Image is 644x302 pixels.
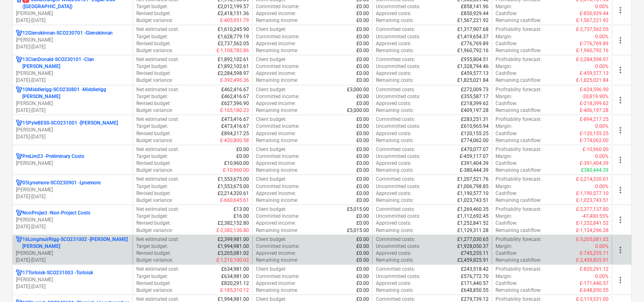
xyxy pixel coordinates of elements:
p: £-459,117.07 [460,153,489,160]
p: Margin : [496,33,512,40]
p: 10Middlerigg-SCO230801 - Middlerigg [PERSON_NAME] [22,86,129,100]
p: Net estimated cost : [136,56,179,63]
p: Committed income : [256,123,299,130]
p: £850,929.44 [461,10,489,17]
p: Net estimated cost : [136,176,179,183]
p: Remaining cashflow : [496,77,541,84]
p: Target budget : [136,3,168,10]
p: Approved income : [256,160,296,167]
p: £-2,737,562.05 [576,26,609,33]
p: -47,400.55% [582,213,609,220]
p: £-850,929.44 [580,10,609,17]
p: [DATE] - [DATE] [16,107,129,114]
p: Margin : [496,123,512,130]
p: £0.00 [356,56,369,63]
p: Remaining income : [256,47,298,54]
p: £120,155.25 [461,130,489,137]
p: Cashflow : [496,100,517,107]
p: 0.00% [595,63,609,70]
p: NonProject - Non-Project Costs [22,210,90,217]
p: £2,012,199.57 [218,3,249,10]
p: Cashflow : [496,70,517,77]
p: Uncommitted costs : [376,63,420,70]
div: 17Torloisk-SCO231003 -Torloisk[PERSON_NAME][DATE]-[DATE] [16,269,129,290]
p: Remaining cashflow : [496,107,541,114]
p: Margin : [496,153,512,160]
p: Target budget : [136,213,168,220]
p: £610,965.94 [461,123,489,130]
p: Approved costs : [376,220,411,227]
p: Committed costs : [376,206,415,213]
p: £858,141.96 [461,3,489,10]
p: £1,567,221.92 [457,17,489,24]
p: Remaining costs : [376,137,414,144]
div: Project has multi currencies enabled [16,86,22,100]
p: £776,769.89 [461,40,489,47]
p: £473,416.67 [221,116,249,123]
p: £2,418,151.36 [218,10,249,17]
p: [DATE] - [DATE] [16,283,129,290]
p: Cashflow : [496,10,517,17]
p: £1,628,779.19 [218,33,249,40]
p: Net estimated cost : [136,26,179,33]
p: Approved costs : [376,190,411,197]
p: £-894,217.25 [580,116,609,123]
p: Approved costs : [376,100,411,107]
p: Approved income : [256,40,296,47]
p: Profitability forecast : [496,116,541,123]
p: Uncommitted costs : [376,3,420,10]
p: £-459,577.13 [580,70,609,77]
p: Approved income : [256,220,296,227]
p: £2,214,320.61 [218,190,249,197]
p: £1,112,692.45 [457,213,489,220]
p: Target budget : [136,93,168,100]
p: £-392,496.36 [220,77,249,84]
p: £0.00 [356,33,369,40]
p: £-2,284,598.97 [576,56,609,63]
p: [PERSON_NAME] [16,186,129,193]
p: £1,553,675.00 [218,183,249,190]
p: £0.00 [356,137,369,144]
p: Committed income : [256,153,299,160]
p: Approved costs : [376,130,411,137]
p: £0.00 [356,47,369,54]
p: Revised budget : [136,190,171,197]
p: Remaining costs : [376,107,414,114]
p: 0.00% [595,33,609,40]
p: £-1,108,782.86 [216,47,249,54]
span: more_vert [616,125,625,135]
p: [DATE] - [DATE] [16,257,129,264]
p: 0.00% [595,153,609,160]
p: Net estimated cost : [136,86,179,93]
span: more_vert [616,65,625,75]
p: £-1,825,021.84 [576,77,609,84]
p: Budget variance : [136,167,173,174]
p: Uncommitted costs : [376,33,420,40]
p: £0.00 [356,220,369,227]
p: Remaining costs : [376,197,414,204]
p: £462,416.67 [221,93,249,100]
p: Approved costs : [376,160,411,167]
div: 12Glenskinnan-SCO230701 -Glenskinnan[PERSON_NAME][DATE]-[DATE] [16,30,129,50]
div: Project has multi currencies enabled [16,30,22,37]
p: Uncommitted costs : [376,183,420,190]
div: Project has multi currencies enabled [16,120,22,127]
p: Approved income : [256,100,296,107]
p: Cashflow : [496,130,517,137]
p: £218,399.62 [461,100,489,107]
p: Remaining cashflow : [496,167,541,174]
p: £0.00 [356,17,369,24]
p: £1,317,907.68 [457,26,489,33]
div: Project has multi currencies enabled [16,269,22,276]
p: £0.00 [236,153,249,160]
p: Budget variance : [136,17,173,24]
p: Remaining income : [256,197,298,204]
p: Net estimated cost : [136,206,179,213]
p: Profitability forecast : [496,206,541,213]
p: [PERSON_NAME] [16,127,129,133]
p: £0.00 [356,116,369,123]
p: £-1,567,221.92 [576,17,609,24]
p: £-405,951.79 [220,17,249,24]
p: £-380,444.39 [460,167,489,174]
p: PreLim23 - Preliminary Costs [22,153,84,160]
